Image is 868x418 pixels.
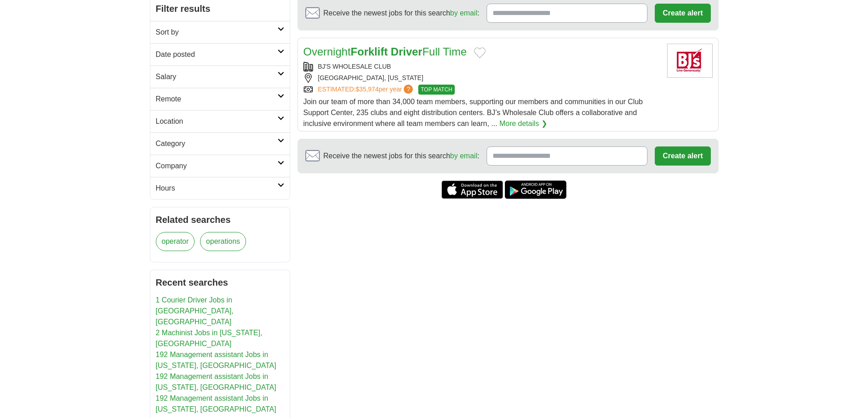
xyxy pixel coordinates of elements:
[156,373,277,391] a: 192 Management assistant Jobs in [US_STATE], [GEOGRAPHIC_DATA]
[355,86,379,93] span: $35,974
[156,116,277,127] h2: Location
[450,152,478,160] a: by email
[667,44,713,78] img: BJ's Wholesale Club, Inc. logo
[156,94,277,105] h2: Remote
[156,71,277,82] h2: Salary
[156,232,195,251] a: operator
[391,45,422,58] strong: Driver
[655,4,710,23] button: Create alert
[156,329,262,347] a: 2 Machinist Jobs in [US_STATE], [GEOGRAPHIC_DATA]
[150,43,290,65] a: Date posted
[450,9,478,17] a: by email
[150,65,290,88] a: Salary
[150,88,290,110] a: Remote
[200,232,246,251] a: operations
[303,45,467,58] a: OvernightForklift DriverFull Time
[318,85,415,95] a: ESTIMATED:$35,974per year?
[156,27,277,38] h2: Sort by
[505,181,566,199] a: Get the Android app
[150,177,290,199] a: Hours
[655,146,710,166] button: Create alert
[156,394,277,413] a: 192 Management assistant Jobs in [US_STATE], [GEOGRAPHIC_DATA]
[324,8,479,19] span: Receive the newest jobs for this search :
[442,181,503,199] a: Get the iPhone app
[418,85,454,95] span: TOP MATCH
[150,155,290,177] a: Company
[156,276,284,289] h2: Recent searches
[156,296,234,326] a: 1 Courier Driver Jobs in [GEOGRAPHIC_DATA], [GEOGRAPHIC_DATA]
[474,47,486,58] button: Add to favorite jobs
[150,21,290,43] a: Sort by
[156,138,277,149] h2: Category
[351,45,388,58] strong: Forklift
[150,132,290,155] a: Category
[303,73,660,83] div: [GEOGRAPHIC_DATA], [US_STATE]
[156,49,277,60] h2: Date posted
[324,151,479,161] span: Receive the newest jobs for this search :
[156,161,277,171] h2: Company
[318,63,391,70] a: BJ'S WHOLESALE CLUB
[499,118,547,129] a: More details ❯
[156,351,277,369] a: 192 Management assistant Jobs in [US_STATE], [GEOGRAPHIC_DATA]
[150,110,290,132] a: Location
[156,183,277,194] h2: Hours
[156,213,284,227] h2: Related searches
[404,85,413,94] span: ?
[303,98,643,127] span: Join our team of more than 34,000 team members, supporting our members and communities in our Clu...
